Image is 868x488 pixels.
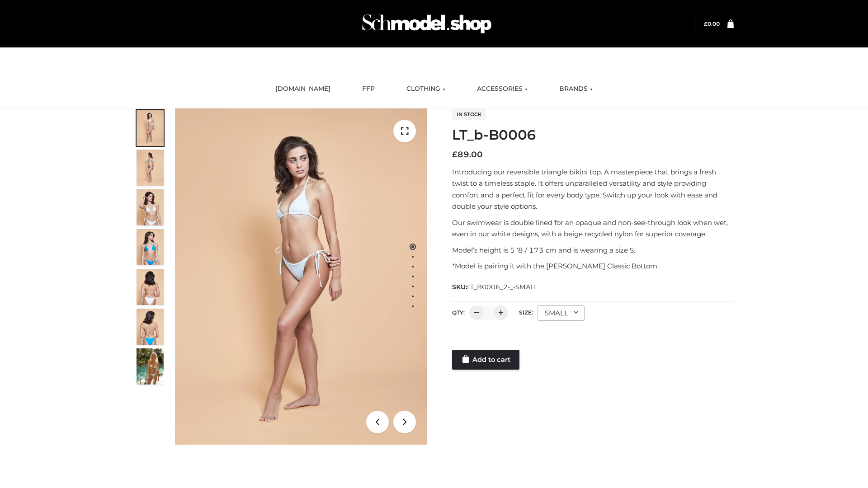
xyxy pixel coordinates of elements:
[137,348,164,385] img: Arieltop_CloudNine_AzureSky2.jpg
[452,166,734,212] p: Introducing our reversible triangle bikini top. A masterpiece that brings a fresh twist to a time...
[704,20,720,27] bdi: 0.00
[137,150,164,186] img: ArielClassicBikiniTop_CloudNine_AzureSky_OW114ECO_2-scaled.jpg
[467,283,538,291] span: LT_B0006_2-_-SMALL
[519,309,533,316] label: Size:
[452,260,734,272] p: *Model is pairing it with the [PERSON_NAME] Classic Bottom
[452,150,483,160] bdi: 89.00
[452,282,538,292] span: SKU:
[452,244,734,256] p: Model’s height is 5 ‘8 / 173 cm and is wearing a size S.
[452,350,519,370] a: Add to cart
[704,20,720,27] a: £0.00
[355,79,382,99] a: FFP
[137,309,164,345] img: ArielClassicBikiniTop_CloudNine_AzureSky_OW114ECO_8-scaled.jpg
[452,127,734,143] h1: LT_b-B0006
[452,109,486,120] span: In stock
[137,110,164,146] img: ArielClassicBikiniTop_CloudNine_AzureSky_OW114ECO_1-scaled.jpg
[400,79,452,99] a: CLOTHING
[137,269,164,305] img: ArielClassicBikiniTop_CloudNine_AzureSky_OW114ECO_7-scaled.jpg
[552,79,599,99] a: BRANDS
[470,79,534,99] a: ACCESSORIES
[137,229,164,265] img: ArielClassicBikiniTop_CloudNine_AzureSky_OW114ECO_4-scaled.jpg
[538,305,585,321] div: SMALL
[704,20,708,27] span: £
[175,108,427,445] img: ArielClassicBikiniTop_CloudNine_AzureSky_OW114ECO_1
[452,309,465,316] label: QTY:
[359,6,495,42] img: Schmodel Admin 964
[452,217,734,240] p: Our swimwear is double lined for an opaque and non-see-through look when wet, even in our white d...
[269,79,337,99] a: [DOMAIN_NAME]
[452,150,458,160] span: £
[137,189,164,225] img: ArielClassicBikiniTop_CloudNine_AzureSky_OW114ECO_3-scaled.jpg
